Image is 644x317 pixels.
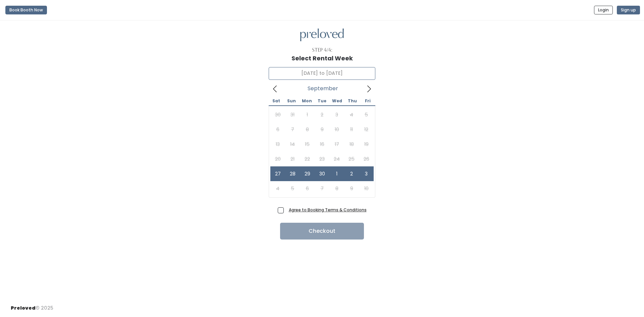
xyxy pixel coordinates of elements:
[289,207,367,213] a: Agree to Booking Terms & Conditions
[11,305,36,311] span: Preloved
[594,6,613,14] button: Login
[5,6,47,14] button: Book Booth Now
[291,55,353,62] h1: Select Rental Week
[284,99,299,103] span: Sun
[360,99,375,103] span: Fri
[269,67,375,80] input: Select week
[299,99,314,103] span: Mon
[344,166,359,181] span: October 2, 2025
[11,299,53,312] div: © 2025
[330,99,345,103] span: Wed
[280,223,364,240] button: Checkout
[308,87,338,90] span: September
[285,166,300,181] span: September 28, 2025
[312,47,332,54] div: Step 4/4:
[329,166,344,181] span: October 1, 2025
[359,166,374,181] span: October 3, 2025
[345,99,360,103] span: Thu
[5,3,47,17] a: Book Booth Now
[270,166,285,181] span: September 27, 2025
[315,166,329,181] span: September 30, 2025
[269,99,284,103] span: Sat
[300,166,315,181] span: September 29, 2025
[314,99,329,103] span: Tue
[617,6,640,14] button: Sign up
[300,29,344,42] img: preloved logo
